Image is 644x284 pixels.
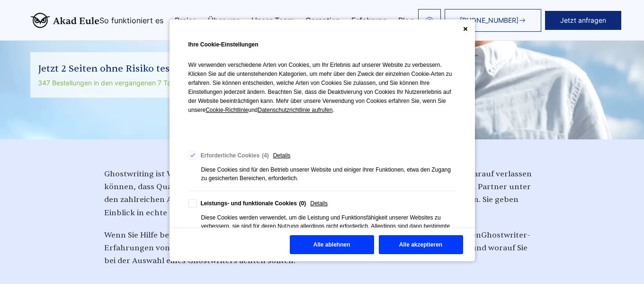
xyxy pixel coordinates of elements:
[206,107,248,113] span: Cookie-Richtlinie
[188,38,456,51] h2: Ihre Cookie-Einstellungen
[188,61,456,129] p: Wir verwenden verschiedene Arten von Cookies, um Ihr Erlebnis auf unserer Website zu verbessern. ...
[379,235,463,254] button: Alle akzeptieren
[310,199,328,208] span: Details
[273,151,291,160] span: Details
[463,27,468,31] button: Close
[258,107,332,113] span: Datenschutzrichtlinie aufrufen
[170,19,475,261] div: Cookie Consent Preferences
[299,199,306,208] div: 0
[290,235,374,254] button: Alle ablehnen
[201,199,306,208] div: Leistungs- und funktionale Cookies
[201,213,456,239] div: Diese Cookies werden verwendet, um die Leistung und Funktionsfähigkeit unserer Websites zu verbes...
[262,151,269,160] div: 4
[201,165,456,183] div: Diese Cookies sind für den Betrieb unserer Website und einiger ihrer Funktionen, etwa den Zugang ...
[201,151,269,160] div: Erforderliche Cookies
